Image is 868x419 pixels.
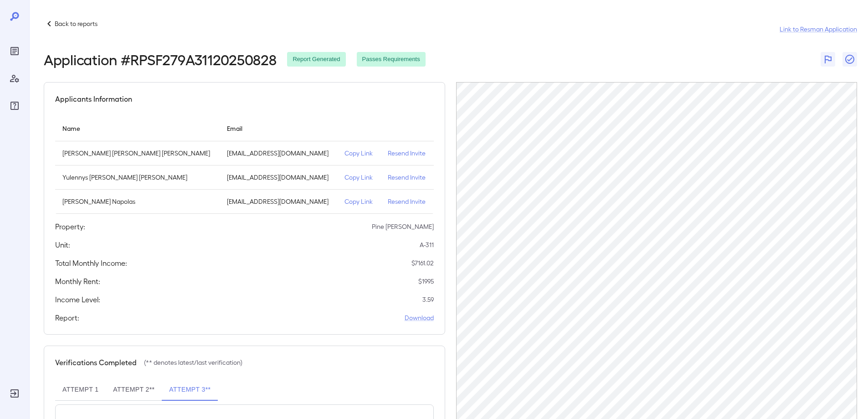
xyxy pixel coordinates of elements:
p: Pine [PERSON_NAME] [372,222,434,231]
p: [EMAIL_ADDRESS][DOMAIN_NAME] [227,197,330,206]
h5: Total Monthly Income: [55,258,127,269]
span: Passes Requirements [357,55,426,64]
h5: Applicants Information [55,93,132,104]
a: Link to Resman Application [780,25,857,34]
button: Attempt 1 [55,379,106,401]
p: $ 1995 [418,277,434,286]
p: Yulennys [PERSON_NAME] [PERSON_NAME] [62,173,212,182]
th: Name [55,115,220,141]
button: Attempt 3** [162,379,218,401]
a: Download [405,313,434,322]
div: Reports [7,44,22,58]
h5: Income Level: [55,294,100,305]
p: Copy Link [344,149,373,158]
h5: Property: [55,221,85,232]
p: 3.59 [422,295,434,304]
p: [PERSON_NAME] Napolas [62,197,212,206]
p: $ 7161.02 [411,259,434,268]
h5: Unit: [55,239,70,250]
p: [PERSON_NAME] [PERSON_NAME] [PERSON_NAME] [62,149,212,158]
p: [EMAIL_ADDRESS][DOMAIN_NAME] [227,149,330,158]
button: Attempt 2** [106,379,162,401]
p: Resend Invite [388,197,426,206]
p: Copy Link [344,197,373,206]
table: simple table [55,115,434,214]
p: Resend Invite [388,149,426,158]
p: A-311 [420,240,434,249]
th: Email [220,115,337,141]
h2: Application # RPSF279A31120250828 [44,51,276,67]
p: Copy Link [344,173,373,182]
div: Log Out [7,386,22,401]
h5: Verifications Completed [55,357,137,368]
div: FAQ [7,98,22,113]
div: Manage Users [7,71,22,86]
button: Close Report [842,52,857,67]
p: Resend Invite [388,173,426,182]
h5: Report: [55,312,79,323]
button: Flag Report [821,52,835,67]
span: Report Generated [287,55,345,64]
p: (** denotes latest/last verification) [144,358,242,367]
p: Back to reports [55,19,98,28]
p: [EMAIL_ADDRESS][DOMAIN_NAME] [227,173,330,182]
h5: Monthly Rent: [55,276,100,287]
